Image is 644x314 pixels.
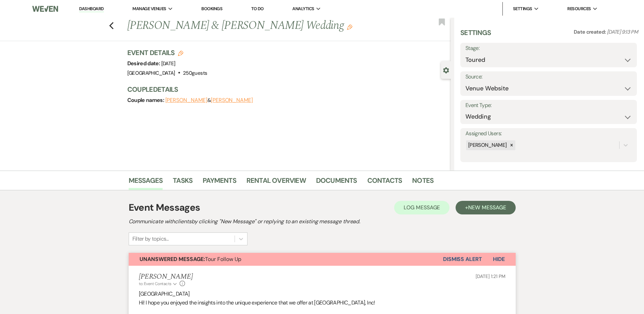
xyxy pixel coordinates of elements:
[129,200,200,215] h1: Event Messages
[465,43,632,53] label: Stage:
[460,28,491,43] h3: Settings
[574,29,607,35] span: Date created:
[129,175,163,190] a: Messages
[456,201,515,214] button: +New Message
[482,253,516,266] button: Hide
[412,175,434,190] a: Notes
[139,281,171,286] span: to: Event Contacts
[211,98,253,103] button: [PERSON_NAME]
[443,67,449,73] button: Close lead details
[203,175,236,190] a: Payments
[127,60,161,67] span: Desired date:
[79,6,104,12] a: Dashboard
[292,5,314,12] span: Analytics
[367,175,402,190] a: Contacts
[165,98,207,103] button: [PERSON_NAME]
[139,290,505,298] p: [GEOGRAPHIC_DATA]
[251,6,264,12] a: To Do
[129,253,443,266] button: Unanswered Message:Tour Follow Up
[32,2,58,16] img: Weven Logo
[165,97,253,104] span: &
[183,70,207,76] span: 250 guests
[404,204,440,211] span: Log Message
[139,281,178,287] button: to: Event Contacts
[567,5,591,12] span: Resources
[476,273,505,279] span: [DATE] 1:21 PM
[140,256,241,263] span: Tour Follow Up
[513,5,532,12] span: Settings
[127,48,207,57] h3: Event Details
[607,29,638,35] span: [DATE] 9:13 PM
[127,70,175,76] span: [GEOGRAPHIC_DATA]
[465,72,632,82] label: Source:
[129,217,516,226] h2: Communicate with clients by clicking "New Message" or replying to an existing message thread.
[468,204,506,211] span: New Message
[347,24,352,30] button: Edit
[139,299,375,306] span: Hi! I hope you enjoyed the insights into the unique experience that we offer at [GEOGRAPHIC_DATA]...
[246,175,306,190] a: Rental Overview
[316,175,357,190] a: Documents
[443,253,482,266] button: Dismiss Alert
[127,18,384,34] h1: [PERSON_NAME] & [PERSON_NAME] Wedding
[161,60,176,67] span: [DATE]
[127,97,165,104] span: Couple names:
[173,175,192,190] a: Tasks
[132,5,166,12] span: Manage Venues
[140,256,205,263] strong: Unanswered Message:
[201,6,222,12] a: Bookings
[466,140,508,150] div: [PERSON_NAME]
[127,85,444,94] h3: Couple Details
[394,201,449,214] button: Log Message
[493,256,505,263] span: Hide
[139,273,193,281] h5: [PERSON_NAME]
[465,101,632,110] label: Event Type:
[132,235,169,243] div: Filter by topics...
[465,129,632,139] label: Assigned Users:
